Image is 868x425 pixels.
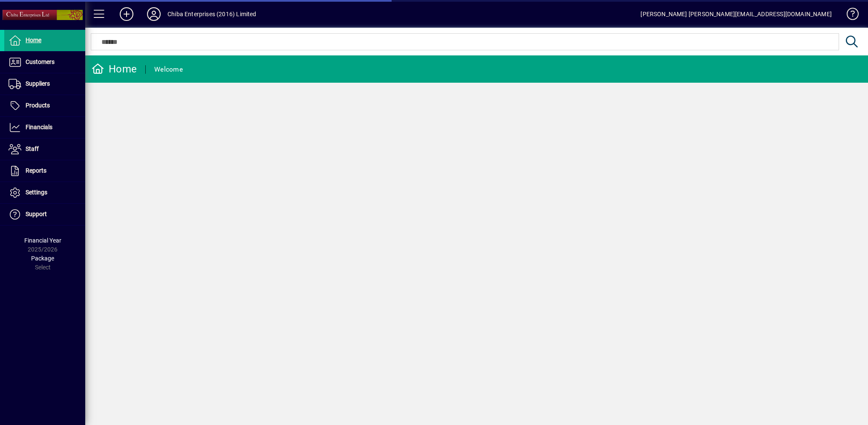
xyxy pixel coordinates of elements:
[26,58,55,65] span: Customers
[640,7,832,21] div: [PERSON_NAME] [PERSON_NAME][EMAIL_ADDRESS][DOMAIN_NAME]
[24,237,61,244] span: Financial Year
[92,62,137,76] div: Home
[4,204,85,225] a: Support
[26,167,46,174] span: Reports
[26,145,39,152] span: Staff
[26,37,41,43] span: Home
[4,139,85,160] a: Staff
[4,160,85,182] a: Reports
[26,102,50,109] span: Products
[140,6,167,22] button: Profile
[26,80,50,87] span: Suppliers
[26,211,47,217] span: Support
[26,189,47,196] span: Settings
[4,117,85,138] a: Financials
[4,73,85,95] a: Suppliers
[113,6,140,22] button: Add
[167,7,257,21] div: Chiba Enterprises (2016) Limited
[4,95,85,116] a: Products
[31,255,54,262] span: Package
[26,124,52,130] span: Financials
[4,182,85,203] a: Settings
[154,63,183,76] div: Welcome
[4,52,85,73] a: Customers
[840,2,857,29] a: Knowledge Base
